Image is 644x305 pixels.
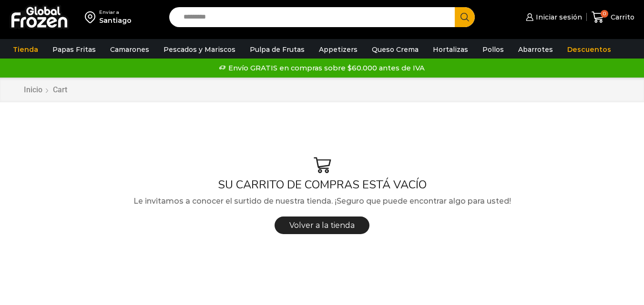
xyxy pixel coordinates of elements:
p: Le invitamos a conocer el surtido de nuestra tienda. ¡Seguro que puede encontrar algo para usted! [17,195,627,207]
a: Iniciar sesión [523,8,582,27]
a: 0 Carrito [592,6,634,29]
a: Abarrotes [513,40,558,59]
img: address-field-icon.svg [85,9,99,25]
h1: SU CARRITO DE COMPRAS ESTÁ VACÍO [17,178,627,192]
a: Papas Fritas [48,40,101,59]
a: Tienda [8,40,43,59]
a: Pollos [478,40,509,59]
span: 0 [601,10,608,18]
div: Enviar a [99,9,132,16]
span: Volver a la tienda [289,221,355,230]
a: Volver a la tienda [275,216,369,234]
a: Queso Crema [367,40,423,59]
a: Camarones [105,40,154,59]
span: Iniciar sesión [533,12,582,22]
a: Hortalizas [428,40,473,59]
a: Pescados y Mariscos [159,40,240,59]
button: Search button [455,7,475,27]
span: Carrito [608,12,634,22]
div: Santiago [99,16,132,25]
a: Inicio [23,85,43,96]
span: Cart [53,85,67,94]
a: Appetizers [314,40,362,59]
a: Descuentos [562,40,616,59]
a: Pulpa de Frutas [245,40,309,59]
